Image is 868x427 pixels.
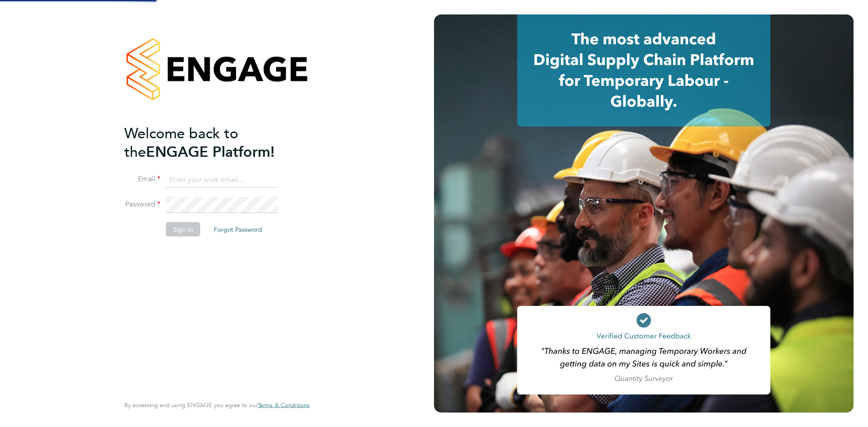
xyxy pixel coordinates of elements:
button: Forgot Password [207,222,269,237]
a: Terms & Conditions [258,402,310,409]
input: Enter your work email... [166,172,278,188]
button: Sign In [166,222,200,237]
h2: ENGAGE Platform! [124,124,301,161]
span: By accessing and using ENGAGE you agree to our [124,401,310,409]
span: Terms & Conditions [258,401,310,409]
label: Password [124,200,160,209]
span: Welcome back to the [124,124,238,160]
label: Email [124,174,160,184]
